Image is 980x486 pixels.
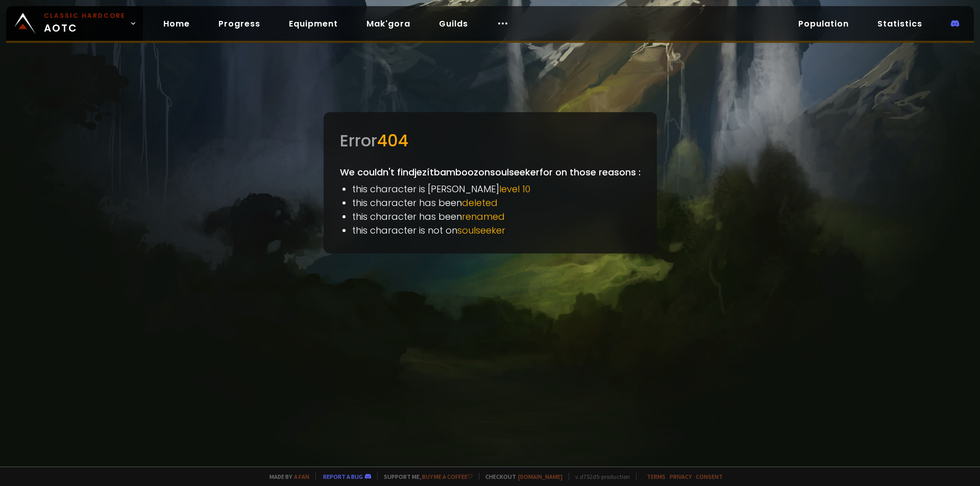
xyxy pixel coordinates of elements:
a: Home [155,13,198,34]
a: Progress [210,13,268,34]
li: this character is [PERSON_NAME] [352,182,641,196]
a: a fan [294,473,309,480]
a: Privacy [670,473,692,480]
span: deleted [462,196,498,209]
a: Mak'gora [358,13,419,34]
a: Equipment [281,13,346,34]
span: Support me, [377,473,473,480]
span: Made by [263,473,309,480]
a: Buy me a coffee [422,473,473,480]
a: Report a bug [323,473,363,480]
div: We couldn't find jezítbambooz on soulseeker for on those reasons : [324,112,657,253]
span: renamed [462,210,505,223]
li: this character is not on [352,223,641,237]
span: level 10 [499,183,530,195]
li: this character has been [352,196,641,210]
span: v. d752d5 - production [569,473,630,480]
a: Guilds [431,13,476,34]
div: Error [340,129,641,153]
a: Terms [647,473,666,480]
a: Classic HardcoreAOTC [6,6,143,41]
span: AOTC [44,11,126,36]
small: Classic Hardcore [44,11,126,20]
a: Population [790,13,857,34]
a: Statistics [869,13,930,34]
li: this character has been [352,210,641,223]
span: 404 [377,129,408,152]
a: [DOMAIN_NAME] [518,473,562,480]
span: Checkout [479,473,562,480]
a: Consent [696,473,723,480]
span: soulseeker [457,224,505,237]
